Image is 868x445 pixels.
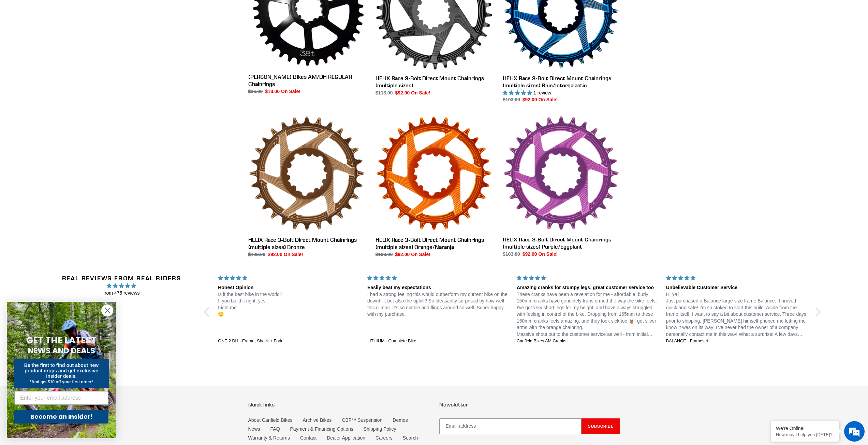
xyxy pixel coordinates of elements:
[364,426,396,432] a: Shipping Policy
[8,38,18,48] div: Navigation go back
[26,334,97,346] span: GET THE LATEST
[3,186,130,210] textarea: Type your message and hit 'Enter'
[376,435,393,441] a: Careers
[112,3,128,20] div: Minimize live chat window
[46,38,125,47] div: Chat with us now
[517,338,658,344] a: Canfield Bikes AM Cranks
[517,284,658,291] div: Amazing cranks for stumpy legs, great customer service too
[367,291,509,318] p: I had a strong feeling this would outperform my current bike on the downhill, but also the uphill...
[14,391,108,405] input: Enter your email address
[218,284,359,291] div: Honest Opinion
[776,426,834,431] div: We're Online!
[24,362,99,379] span: Be the first to find out about new product drops and get exclusive insider deals.
[43,282,200,290] span: 4.96 stars
[43,275,200,282] h2: Real Reviews from Real Riders
[248,417,293,423] a: About Canfield Bikes
[218,275,359,282] div: 5 stars
[439,401,620,408] p: Newsletter
[666,275,807,282] div: 5 stars
[367,284,509,291] div: Easily beat my expectations
[14,410,108,424] button: Become an Insider!
[439,418,582,434] input: Email address
[270,426,280,432] a: FAQ
[290,426,353,432] a: Payment & Financing Options
[666,291,807,338] p: Hi Ya’ll. Just purchased a Balance large size frame Balance. It arrived quick and safe! I’m so st...
[517,275,658,282] div: 5 stars
[582,418,620,434] button: Subscribe
[327,435,365,441] a: Dealer Application
[666,284,807,291] div: Unbelievable Customer Service
[367,275,509,282] div: 5 stars
[367,338,509,344] a: LITHIUM - Complete Bike
[22,34,39,51] img: d_696896380_company_1647369064580_696896380
[248,435,290,441] a: Warranty & Returns
[248,401,429,408] p: Quick links
[300,435,317,441] a: Contact
[342,417,382,423] a: CBF™ Suspension
[101,305,113,316] button: Close dialog
[218,338,359,344] a: ONE.2 DH - Frame, Shock + Fork
[218,291,359,318] p: Is it the best bike in the world? If you build it right, yes. Fight me. 😉
[30,380,93,384] span: *And get $10 off your first order*
[776,432,834,437] p: How may I help you today?
[303,417,332,423] a: Archive Bikes
[40,86,94,155] span: We're online!
[43,290,200,297] span: from 475 reviews
[403,435,418,441] a: Search
[588,424,614,429] span: Subscribe
[666,338,807,344] a: BALANCE - Frameset
[393,417,408,423] a: Demos
[517,291,658,338] p: These cranks have been a revelation for me - affordable, burly 150mm cranks have genuinely transf...
[28,345,95,356] span: NEWS AND DEALS
[248,426,260,432] a: News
